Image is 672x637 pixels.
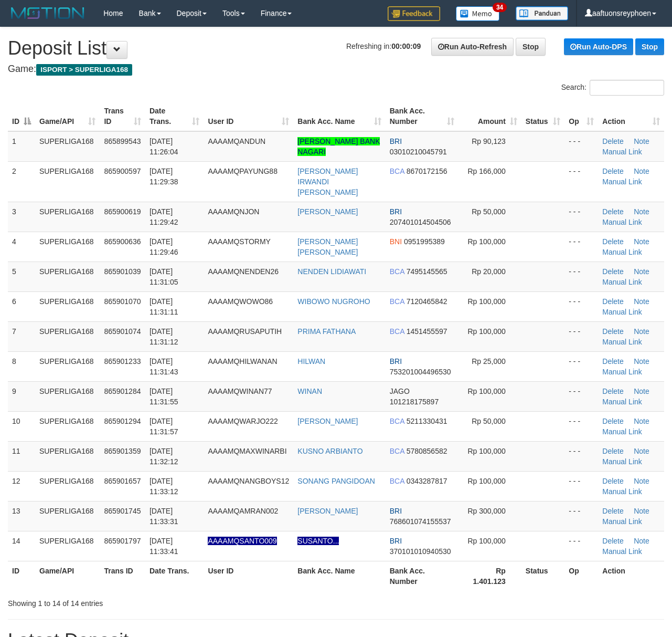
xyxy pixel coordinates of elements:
span: Rp 50,000 [472,207,506,216]
img: panduan.png [516,6,568,20]
a: WIBOWO NUGROHO [297,297,370,306]
span: AAAAMQHILWANAN [208,357,277,366]
span: Rp 100,000 [467,297,505,306]
td: SUPERLIGA168 [35,471,100,501]
td: 13 [8,501,35,531]
th: User ID: activate to sort column ascending [204,101,293,131]
td: SUPERLIGA168 [35,131,100,162]
span: BCA [390,297,404,306]
td: SUPERLIGA168 [35,501,100,531]
td: SUPERLIGA168 [35,381,100,411]
span: BCA [390,417,404,425]
a: Note [634,537,649,545]
a: Manual Link [602,248,642,256]
span: Rp 100,000 [467,327,505,336]
span: [DATE] 11:29:46 [150,237,178,256]
span: Rp 90,123 [472,137,506,145]
a: [PERSON_NAME] IRWANDI [PERSON_NAME] [297,167,358,196]
span: 865901797 [104,537,141,545]
a: Delete [602,267,623,276]
a: Note [634,267,649,276]
span: Copy 8670172156 to clipboard [407,167,447,175]
span: Copy 5211330431 to clipboard [407,417,447,425]
td: SUPERLIGA168 [35,411,100,441]
a: Delete [602,207,623,216]
td: 9 [8,381,35,411]
a: Run Auto-DPS [564,38,633,55]
a: Note [634,477,649,485]
td: - - - [564,501,598,531]
td: 1 [8,131,35,162]
a: Delete [602,477,623,485]
th: Amount: activate to sort column ascending [458,101,521,131]
span: Rp 25,000 [472,357,506,366]
a: HILWAN [297,357,325,366]
span: 865901233 [104,357,141,366]
a: Delete [602,447,623,455]
td: SUPERLIGA168 [35,161,100,202]
span: 865901284 [104,387,141,395]
span: 865900597 [104,167,141,175]
span: BRI [390,507,402,515]
a: Manual Link [602,398,642,406]
span: AAAAMQNJON [208,207,259,216]
th: Game/API: activate to sort column ascending [35,101,100,131]
span: Rp 50,000 [472,417,506,425]
th: Status: activate to sort column ascending [521,101,564,131]
td: - - - [564,232,598,262]
td: 14 [8,531,35,561]
a: Delete [602,297,623,306]
span: 865901657 [104,477,141,485]
span: [DATE] 11:32:12 [150,447,178,466]
td: SUPERLIGA168 [35,351,100,381]
th: Action [598,561,664,591]
span: 865901039 [104,267,141,276]
span: Rp 100,000 [467,237,505,246]
h4: Game: [8,64,664,75]
span: [DATE] 11:31:43 [150,357,178,376]
th: Trans ID: activate to sort column ascending [100,101,145,131]
th: User ID [204,561,293,591]
td: SUPERLIGA168 [35,291,100,321]
span: [DATE] 11:33:12 [150,477,178,496]
a: NENDEN LIDIAWATI [297,267,366,276]
td: 2 [8,161,35,202]
td: - - - [564,291,598,321]
td: 5 [8,262,35,291]
span: Copy 5780856582 to clipboard [407,447,447,455]
th: Bank Acc. Name: activate to sort column ascending [293,101,385,131]
a: [PERSON_NAME] BANK NAGARI [297,137,380,156]
a: Stop [635,38,664,55]
a: Note [634,297,649,306]
td: 8 [8,351,35,381]
td: 6 [8,291,35,321]
td: SUPERLIGA168 [35,441,100,471]
td: - - - [564,262,598,291]
span: BCA [390,327,404,336]
span: Rp 300,000 [467,507,505,515]
span: [DATE] 11:31:12 [150,327,178,346]
a: Delete [602,387,623,395]
th: Status [521,561,564,591]
span: AAAAMQNANGBOYS12 [208,477,289,485]
span: [DATE] 11:29:38 [150,167,178,186]
span: AAAAMQWOWO86 [208,297,273,306]
a: [PERSON_NAME] [297,417,358,425]
a: Delete [602,357,623,366]
span: [DATE] 11:33:31 [150,507,178,526]
a: [PERSON_NAME] [297,207,358,216]
td: - - - [564,471,598,501]
a: Delete [602,537,623,545]
td: 7 [8,321,35,351]
th: Op [564,561,598,591]
span: BCA [390,167,404,175]
label: Search: [561,80,664,96]
h1: Deposit List [8,38,664,59]
span: 865901070 [104,297,141,306]
th: Game/API [35,561,100,591]
a: SUSANTO... [297,537,339,545]
a: SONANG PANGIDOAN [297,477,375,485]
a: Manual Link [602,278,642,286]
span: Copy 1451455597 to clipboard [407,327,447,336]
a: Manual Link [602,547,642,556]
